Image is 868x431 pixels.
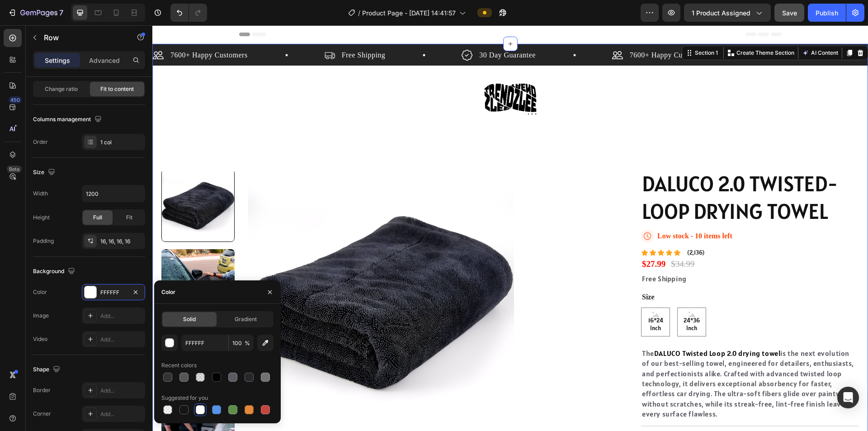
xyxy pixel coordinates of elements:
button: AI Content [648,22,688,33]
div: Columns management [33,114,104,126]
p: The is the next evolution of our best-selling towel, engineered for detailers, enthusiasts, and p... [490,323,706,394]
div: Color [33,288,47,296]
div: 450 [9,96,22,104]
p: Create Theme Section [584,24,642,32]
span: Product Page - [DATE] 14:41:57 [362,8,456,18]
div: Add... [100,312,143,320]
p: (2,136) [535,224,552,232]
legend: Size [489,266,503,278]
span: 1 product assigned [692,8,750,18]
button: Publish [808,4,846,22]
input: Auto [82,185,145,202]
span: Save [782,9,797,17]
img: gempages_578022134127788818-4e36f923-6e6c-421f-9b08-f6fc24c75996.png [331,47,384,100]
input: Eg: FFFFFF [181,335,228,351]
button: 1 product assigned [684,4,771,22]
span: Gradient [235,315,257,323]
span: % [245,339,250,347]
div: $34.99 [518,232,543,246]
div: Color [161,288,175,296]
p: Advanced [89,56,120,65]
button: Save [774,4,804,22]
div: Add... [100,336,143,344]
span: Fit to content [100,85,134,93]
div: Video [33,335,47,343]
div: Background [33,265,77,278]
div: 1 col [100,138,143,147]
p: Settings [45,56,70,65]
div: Add... [100,387,143,395]
div: Shape [33,364,62,376]
div: Height [33,213,50,222]
p: Free Shipping [490,248,706,258]
div: $27.99 [489,232,514,246]
div: Width [33,189,48,198]
p: 7 [59,7,63,18]
div: 16, 16, 16, 16 [100,237,143,246]
div: Undo/Redo [170,4,207,22]
iframe: To enrich screen reader interactions, please activate Accessibility in Grammarly extension settings [152,25,868,431]
div: Open Intercom Messenger [837,387,859,408]
span: Solid [183,315,196,323]
span: Fit [126,213,132,222]
span: 16*24 Inch [489,292,517,307]
button: 7 [4,4,67,22]
span: Full [93,213,102,222]
div: Suggested for you [161,394,208,402]
div: Image [33,312,49,320]
div: Border [33,386,51,394]
div: Beta [7,166,22,173]
p: Row [44,32,121,43]
div: FFFFFF [100,289,127,297]
div: Recent colors [161,361,197,369]
div: Size [33,166,57,179]
h1: DALUCO 2.0 TWISTED-LOOP DRYING TOWEL [489,144,707,201]
p: Low stock - 10 items left [505,206,580,216]
span: 24*36 Inch [525,292,553,307]
div: Order [33,138,48,146]
span: DALUCO Twisted Loop 2.0 drying towel [502,323,628,332]
div: Padding [33,237,54,245]
div: Corner [33,410,51,418]
span: / [358,8,360,18]
div: Publish [816,8,838,18]
div: Section 1 [541,24,567,32]
span: Change ratio [45,85,78,93]
div: Add... [100,410,143,418]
